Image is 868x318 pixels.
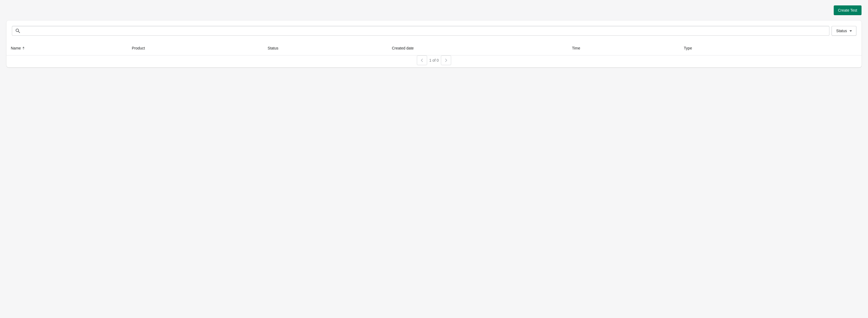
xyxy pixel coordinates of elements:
span: 1 of 0 [429,58,439,62]
span: Status [836,29,847,33]
button: Status [265,43,286,53]
button: Name [9,43,28,53]
span: Create Test [838,8,857,12]
button: Status [832,26,856,36]
button: Create Test [834,5,862,15]
button: Time [570,43,588,53]
button: Created date [390,43,421,53]
button: Product [130,43,152,53]
button: Type [682,43,700,53]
